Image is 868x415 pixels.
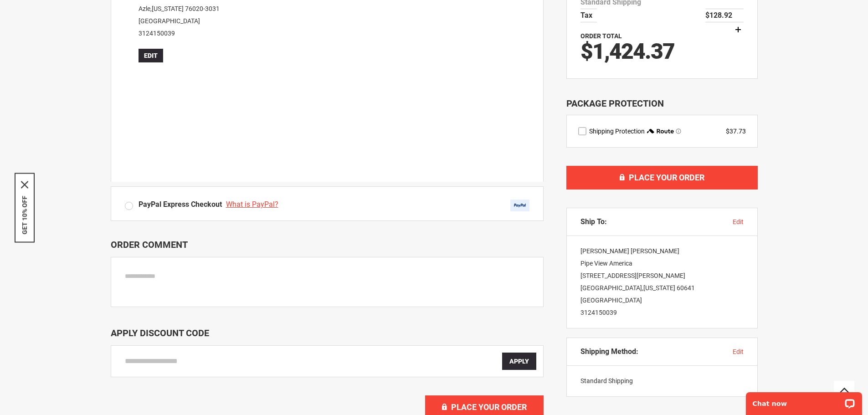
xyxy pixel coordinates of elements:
a: What is PayPal? [226,200,281,209]
iframe: Secure payment input frame [123,65,531,182]
button: Apply [502,353,536,370]
a: 3124150039 [139,30,175,37]
span: Place Your Order [629,173,704,182]
button: edit [733,217,744,226]
button: GET 10% OFF [21,195,28,234]
img: Acceptance Mark [510,200,529,211]
span: Learn more [676,128,681,134]
span: Shipping Method: [580,347,638,356]
span: $1,424.37 [580,38,674,64]
span: Standard Shipping [580,377,633,384]
svg: close icon [21,181,28,188]
span: PayPal Express Checkout [139,200,222,209]
span: Apply Discount Code [111,328,209,338]
iframe: LiveChat chat widget [740,386,868,415]
span: edit [733,348,744,355]
button: Close [21,181,28,188]
strong: Order Total [580,32,622,40]
span: Apply [509,358,529,365]
span: Ship To: [580,217,607,226]
span: Place Your Order [451,402,527,412]
button: Place Your Order [566,166,758,190]
div: $37.73 [726,127,746,136]
div: route shipping protection selector element [578,127,746,136]
div: Package Protection [566,97,758,110]
th: Tax [580,9,597,22]
span: [US_STATE] [643,284,675,292]
span: $128.92 [705,11,744,20]
span: Shipping Protection [589,128,645,135]
p: Order Comment [111,239,544,250]
span: [US_STATE] [152,5,184,12]
button: Edit [139,49,163,62]
span: What is PayPal? [226,200,278,209]
button: edit [733,347,744,356]
span: edit [733,218,744,225]
a: 3124150039 [580,309,617,316]
span: Edit [144,52,158,59]
div: [PERSON_NAME] [PERSON_NAME] Pipe View America [STREET_ADDRESS][PERSON_NAME] [GEOGRAPHIC_DATA] , 6... [567,236,757,328]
